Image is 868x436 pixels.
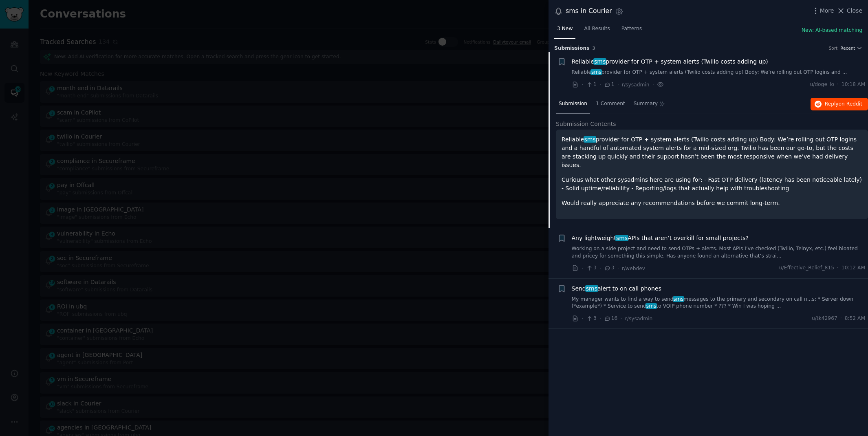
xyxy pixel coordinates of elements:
[562,199,862,207] p: Would really appreciate any recommendations before we commit long-term.
[604,264,614,272] span: 3
[617,80,619,89] span: ·
[842,81,865,88] span: 10:18 AM
[582,264,583,273] span: ·
[584,136,597,143] span: sms
[562,135,862,170] p: Reliable provider for OTP + system alerts (Twilio costs adding up) Body: We’re rolling out OTP lo...
[621,25,642,33] span: Patterns
[604,81,614,88] span: 1
[645,303,657,309] span: sms
[554,45,590,52] span: Submission s
[566,6,612,16] div: sms in Courier
[572,234,749,242] span: Any lightweight APIs that aren’t overkill for small projects?
[811,98,868,111] button: Replyon Reddit
[604,315,617,322] span: 16
[837,81,839,88] span: ·
[820,7,834,15] span: More
[812,315,837,322] span: u/tk42967
[811,7,834,15] button: More
[622,266,645,271] span: r/webdev
[593,46,595,51] span: 3
[593,58,606,65] span: sms
[586,315,596,322] span: 3
[582,314,583,323] span: ·
[829,45,838,51] div: Sort
[599,314,601,323] span: ·
[572,245,866,260] a: Working on a side project and need to send OTPs + alerts. Most APIs I’ve checked (Twilio, Telnyx,...
[585,285,598,292] span: sms
[825,101,862,108] span: Reply
[622,82,650,88] span: r/sysadmin
[586,81,596,88] span: 1
[572,57,768,66] a: Reliablesmsprovider for OTP + system alerts (Twilio costs adding up)
[673,296,684,302] span: sms
[802,27,862,34] button: New: AI-based matching
[840,315,842,322] span: ·
[556,120,616,128] span: Submission Contents
[582,80,583,89] span: ·
[572,284,661,293] span: Send alert to on call phones
[842,264,865,272] span: 10:12 AM
[599,264,601,273] span: ·
[572,234,749,242] a: Any lightweightsmsAPIs that aren’t overkill for small projects?
[615,235,628,241] span: sms
[617,264,619,273] span: ·
[572,284,661,293] a: Sendsmsalert to on call phones
[625,316,653,321] span: r/sysadmin
[581,22,612,39] a: All Results
[845,315,865,322] span: 8:52 AM
[599,80,601,89] span: ·
[572,57,768,66] span: Reliable provider for OTP + system alerts (Twilio costs adding up)
[559,100,587,108] span: Submission
[590,69,602,75] span: sms
[554,22,575,39] a: 3 New
[572,296,866,310] a: My manager wants to find a way to sendsmsmessages to the primary and secondary on call n...s: * S...
[840,45,862,51] button: Recent
[837,7,862,15] button: Close
[586,264,596,272] span: 3
[810,81,834,88] span: u/doge_lo
[620,314,622,323] span: ·
[837,264,839,272] span: ·
[840,45,855,51] span: Recent
[634,100,658,108] span: Summary
[572,69,866,76] a: Reliablesmsprovider for OTP + system alerts (Twilio costs adding up) Body: We’re rolling out OTP ...
[652,80,654,89] span: ·
[847,7,862,15] span: Close
[596,100,625,108] span: 1 Comment
[619,22,645,39] a: Patterns
[839,101,862,107] span: on Reddit
[584,25,610,33] span: All Results
[779,264,834,272] span: u/Effective_Relief_815
[557,25,573,33] span: 3 New
[562,176,862,193] p: Curious what other sysadmins here are using for: - Fast OTP delivery (latency has been noticeable...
